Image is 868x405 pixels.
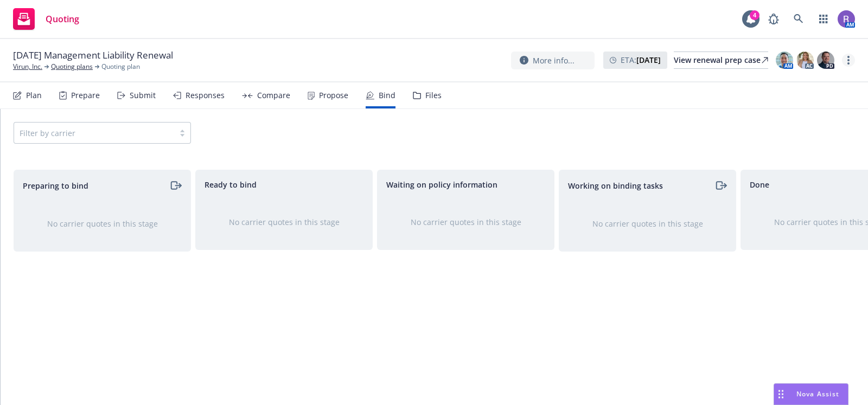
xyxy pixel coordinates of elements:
img: photo [838,10,855,28]
img: photo [776,52,793,69]
a: moveRight [714,179,727,192]
span: Waiting on policy information [386,179,497,190]
span: Nova Assist [796,389,839,398]
div: No carrier quotes in this stage [31,218,173,229]
div: Submit [130,91,156,100]
div: Plan [26,91,42,100]
div: View renewal prep case [674,52,768,68]
span: Done [750,179,769,190]
button: More info... [511,52,595,69]
span: Preparing to bind [23,180,88,191]
a: Search [788,8,809,30]
div: Prepare [71,91,100,100]
div: Propose [319,91,348,100]
img: photo [817,52,834,69]
a: View renewal prep case [674,52,768,69]
span: Ready to bind [205,179,257,190]
a: moveRight [169,179,182,192]
div: No carrier quotes in this stage [395,216,537,228]
div: No carrier quotes in this stage [213,216,355,228]
div: 4 [750,10,759,20]
a: Quoting [9,4,84,34]
div: Responses [186,91,225,100]
a: Quoting plans [51,62,93,72]
div: Compare [257,91,290,100]
a: Report a Bug [763,8,784,30]
div: Drag to move [774,384,788,404]
a: more [842,54,855,67]
button: Nova Assist [774,383,848,405]
span: More info... [533,55,575,66]
span: Quoting [46,15,79,23]
div: Files [425,91,442,100]
a: Switch app [813,8,834,30]
span: [DATE] Management Liability Renewal [13,49,173,62]
span: Working on binding tasks [568,180,663,191]
div: No carrier quotes in this stage [577,218,718,229]
span: Quoting plan [101,62,140,72]
img: photo [796,52,814,69]
strong: [DATE] [636,55,661,65]
a: Virun, Inc. [13,62,42,72]
div: Bind [379,91,395,100]
span: ETA : [621,54,661,66]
